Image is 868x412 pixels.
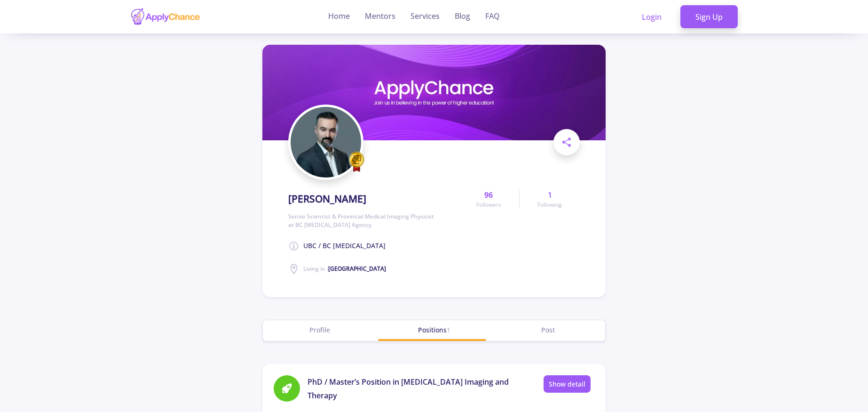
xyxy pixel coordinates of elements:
div: Profile [263,325,377,335]
img: applychance logo [130,8,201,26]
a: Show detail [544,375,591,393]
a: Sign Up [680,5,738,29]
img: avatar [291,107,361,178]
span: PhD / Master’s Position in [MEDICAL_DATA] Imaging and Therapy [308,375,514,403]
span: Followers [476,201,501,209]
span: Living in : [303,265,386,273]
a: Login [627,5,677,29]
b: 1 [548,189,552,201]
b: 96 [484,189,493,201]
div: Post [491,325,605,335]
span: Following [537,201,562,209]
span: 1 [447,325,450,334]
div: Positions [377,325,491,335]
span: Senior Scientist & Provincial Medical Imaging Physicist at BC [MEDICAL_DATA] Agency [288,212,434,229]
b: [GEOGRAPHIC_DATA] [328,265,386,273]
h1: [PERSON_NAME] [288,193,366,205]
img: professor [348,151,365,172]
span: UBC / BC [MEDICAL_DATA] [303,241,386,252]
